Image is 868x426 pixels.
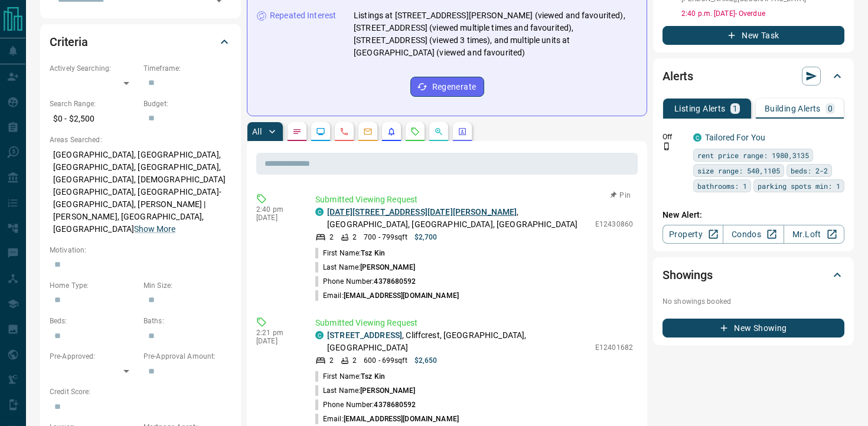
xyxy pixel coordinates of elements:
[663,142,671,150] svg: Push Notification Only
[765,104,821,113] p: Building Alerts
[344,291,459,300] span: [EMAIL_ADDRESS][DOMAIN_NAME]
[340,127,349,136] svg: Calls
[256,205,298,214] p: 2:40 pm
[50,32,88,51] h2: Criteria
[697,165,780,176] span: size range: 540,1105
[663,132,686,142] p: Off
[663,67,693,86] h2: Alerts
[663,266,713,284] h2: Showings
[315,399,416,410] p: Phone Number:
[344,415,459,423] span: [EMAIL_ADDRESS][DOMAIN_NAME]
[603,190,638,201] button: Pin
[143,280,231,291] p: Min Size:
[252,127,262,136] p: All
[663,296,844,307] p: No showings booked
[315,290,459,301] p: Email:
[663,26,844,45] button: New Task
[828,104,833,113] p: 0
[705,133,765,142] a: Tailored For You
[143,351,231,362] p: Pre-Approval Amount:
[292,127,302,136] svg: Notes
[663,319,844,337] button: New Showing
[758,180,840,192] span: parking spots min: 1
[674,104,726,113] p: Listing Alerts
[415,232,438,243] p: $2,700
[50,386,231,397] p: Credit Score:
[681,8,844,19] p: 2:40 p.m. [DATE] - Overdue
[50,145,231,239] p: [GEOGRAPHIC_DATA], [GEOGRAPHIC_DATA], [GEOGRAPHIC_DATA], [GEOGRAPHIC_DATA], [GEOGRAPHIC_DATA], [D...
[374,277,416,286] span: 4378680592
[315,194,633,206] p: Submitted Viewing Request
[733,104,738,113] p: 1
[50,351,138,362] p: Pre-Approved:
[50,245,231,255] p: Motivation:
[360,386,415,395] span: [PERSON_NAME]
[458,127,467,136] svg: Agent Actions
[353,355,357,366] p: 2
[256,329,298,337] p: 2:21 pm
[315,331,324,339] div: condos.ca
[50,280,138,291] p: Home Type:
[387,127,396,136] svg: Listing Alerts
[360,263,415,271] span: [PERSON_NAME]
[410,127,420,136] svg: Requests
[315,385,416,396] p: Last Name:
[364,232,407,243] p: 700 - 799 sqft
[434,127,443,136] svg: Opportunities
[50,316,138,326] p: Beds:
[327,206,589,231] p: , [GEOGRAPHIC_DATA], [GEOGRAPHIC_DATA], [GEOGRAPHIC_DATA]
[697,149,809,161] span: rent price range: 1980,3135
[784,225,844,244] a: Mr.Loft
[663,209,844,221] p: New Alert:
[361,249,385,257] span: Tsz Kin
[327,207,517,217] a: [DATE][STREET_ADDRESS][DATE][PERSON_NAME]
[50,99,138,109] p: Search Range:
[361,372,385,381] span: Tsz Kin
[256,214,298,222] p: [DATE]
[663,261,844,289] div: Showings
[315,248,385,258] p: First Name:
[364,355,407,366] p: 600 - 699 sqft
[316,127,325,136] svg: Lead Browsing Activity
[50,63,138,74] p: Actively Searching:
[363,127,373,136] svg: Emails
[697,180,747,192] span: bathrooms: 1
[256,337,298,345] p: [DATE]
[270,9,336,22] p: Repeated Interest
[595,342,633,353] p: E12401682
[50,109,138,129] p: $0 - $2,500
[143,99,231,109] p: Budget:
[354,9,637,59] p: Listings at [STREET_ADDRESS][PERSON_NAME] (viewed and favourited), [STREET_ADDRESS] (viewed multi...
[50,28,231,56] div: Criteria
[327,329,589,354] p: , Cliffcrest, [GEOGRAPHIC_DATA], [GEOGRAPHIC_DATA]
[315,317,633,329] p: Submitted Viewing Request
[134,223,175,235] button: Show More
[663,62,844,90] div: Alerts
[374,401,416,409] span: 4378680592
[143,316,231,326] p: Baths:
[315,262,416,273] p: Last Name:
[327,330,402,340] a: [STREET_ADDRESS]
[723,225,784,244] a: Condos
[410,77,484,97] button: Regenerate
[595,219,633,230] p: E12430860
[415,355,438,366] p: $2,650
[315,208,324,216] div: condos.ca
[143,63,231,74] p: Timeframe:
[329,355,334,366] p: 2
[693,133,701,142] div: condos.ca
[791,165,828,176] span: beds: 2-2
[315,414,459,424] p: Email:
[663,225,723,244] a: Property
[315,276,416,287] p: Phone Number:
[353,232,357,243] p: 2
[315,371,385,382] p: First Name:
[50,135,231,145] p: Areas Searched:
[329,232,334,243] p: 2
